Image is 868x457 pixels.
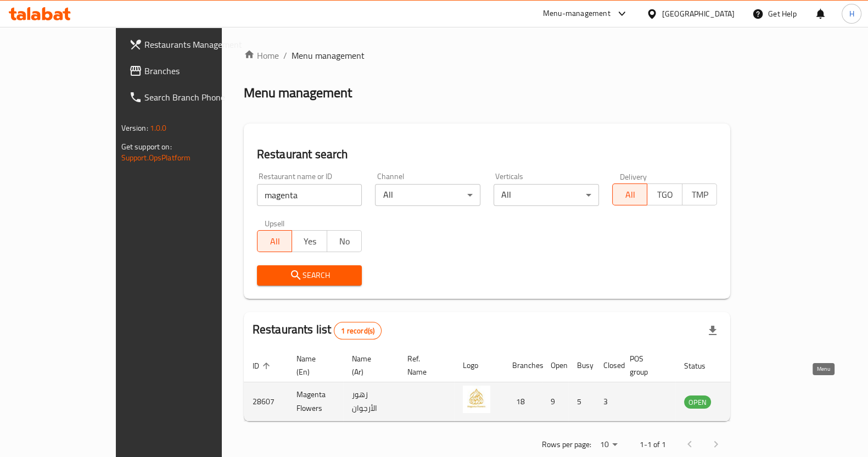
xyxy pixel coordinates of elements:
img: Magenta Flowers [463,386,490,413]
span: Name (Ar) [352,352,385,378]
td: 5 [568,382,595,421]
span: OPEN [684,396,711,409]
span: Menu management [292,49,365,62]
td: زهور الأرجوان [343,382,399,421]
button: Search [257,265,362,286]
button: No [327,230,362,252]
input: Search for restaurant name or ID.. [257,184,362,206]
span: Yes [296,233,323,249]
div: All [375,184,480,206]
div: All [494,184,599,206]
button: All [257,230,293,252]
span: Name (En) [296,352,330,378]
span: Get support on: [121,140,172,154]
label: Delivery [620,172,647,180]
span: POS group [630,352,662,378]
th: Open [542,349,568,382]
h2: Menu management [244,84,352,102]
span: TMP [687,187,713,203]
span: Search [266,269,354,282]
div: OPEN [684,395,711,409]
span: 1 record(s) [334,326,381,336]
span: Ref. Name [407,352,441,378]
nav: breadcrumb [244,49,731,62]
th: Logo [454,349,503,382]
span: Search Branch Phone [144,91,252,104]
span: ID [253,359,273,372]
a: Home [244,49,279,62]
a: Search Branch Phone [120,84,261,110]
label: Upsell [265,219,285,227]
th: Branches [503,349,542,382]
table: enhanced table [244,349,771,421]
span: TGO [652,187,678,203]
td: 9 [542,382,568,421]
button: Yes [292,230,327,252]
span: H [849,8,854,20]
button: TGO [647,183,682,205]
div: Export file [699,317,726,344]
span: No [332,233,358,249]
span: Status [684,359,720,372]
span: 1.0.0 [150,121,167,135]
td: 3 [595,382,621,421]
th: Busy [568,349,595,382]
span: Version: [121,121,148,135]
li: / [283,49,287,62]
button: TMP [682,183,718,205]
td: 28607 [244,382,288,421]
h2: Restaurants list [253,321,382,339]
button: All [612,183,648,205]
div: Menu-management [543,7,611,20]
span: All [617,187,643,203]
th: Closed [595,349,621,382]
div: Total records count [334,322,382,339]
td: 18 [503,382,542,421]
a: Restaurants Management [120,31,261,58]
td: Magenta Flowers [288,382,343,421]
a: Support.OpsPlatform [121,151,191,165]
div: [GEOGRAPHIC_DATA] [662,8,735,20]
p: Rows per page: [541,438,591,452]
span: All [262,233,288,249]
h2: Restaurant search [257,146,718,163]
div: Rows per page: [595,437,621,453]
span: Restaurants Management [144,38,252,51]
a: Branches [120,58,261,84]
p: 1-1 of 1 [639,438,665,452]
span: Branches [144,64,252,77]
